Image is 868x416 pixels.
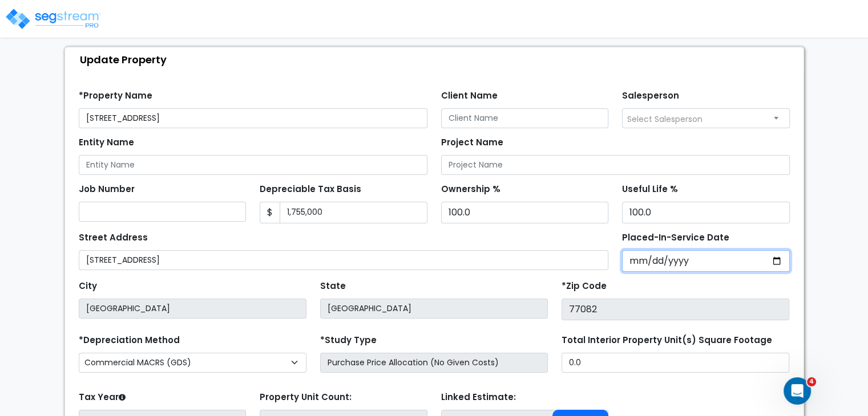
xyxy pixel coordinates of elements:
label: Entity Name [79,136,134,149]
input: Property Name [79,108,427,128]
label: Total Interior Property Unit(s) Square Footage [562,334,772,347]
input: Zip Code [562,299,789,320]
input: Project Name [441,155,790,175]
label: City [79,280,97,293]
input: Entity Name [79,155,427,175]
label: Salesperson [622,89,679,103]
label: Placed-In-Service Date [622,231,729,244]
label: *Property Name [79,89,152,103]
input: Ownership [441,202,609,223]
label: Useful Life % [622,183,678,196]
label: Tax Year [79,391,126,404]
input: Depreciation [622,202,790,223]
label: Project Name [441,136,503,149]
input: Client Name [441,108,609,128]
label: *Study Type [320,334,377,347]
label: *Zip Code [562,280,607,293]
label: Linked Estimate: [441,391,516,404]
label: State [320,280,346,293]
span: 4 [807,377,816,386]
label: Depreciable Tax Basis [260,183,361,196]
span: $ [260,202,280,223]
label: Ownership % [441,183,500,196]
img: logo_pro_r.png [5,7,102,30]
input: total square foot [562,353,789,373]
label: Street Address [79,231,148,244]
label: Client Name [441,89,498,103]
iframe: Intercom live chat [784,377,811,405]
span: Select Salesperson [627,113,703,125]
input: Street Address [79,250,609,270]
input: 0.00 [280,202,427,223]
label: Job Number [79,183,135,196]
label: Property Unit Count: [260,391,352,404]
label: *Depreciation Method [79,334,180,347]
div: Update Property [71,47,804,72]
